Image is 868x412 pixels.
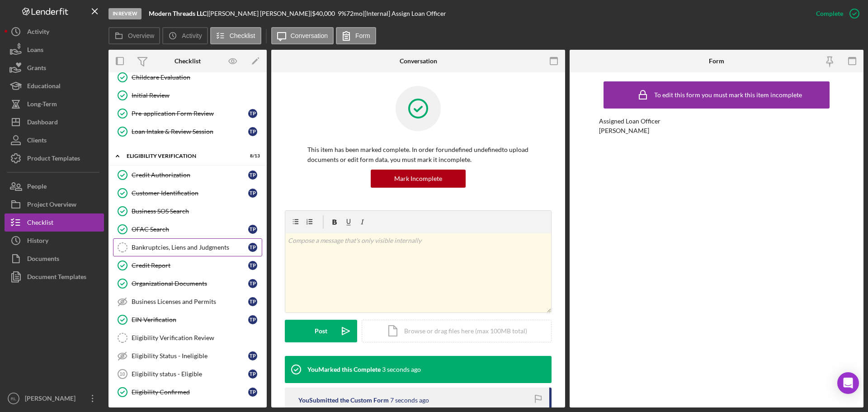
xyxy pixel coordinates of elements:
[390,397,429,404] time: 2025-09-11 20:48
[400,57,437,65] div: Conversation
[119,371,125,377] tspan: 10
[248,369,257,379] div: T P
[27,250,59,270] div: Documents
[132,334,262,341] div: Eligibility Verification Review
[27,59,46,79] div: Grants
[27,41,43,61] div: Loans
[149,10,208,17] div: |
[113,166,262,184] a: Credit AuthorizationTP
[5,41,104,59] button: Loans
[132,316,248,323] div: EIN Verification
[5,250,104,268] button: Documents
[248,315,257,324] div: T P
[248,225,257,234] div: T P
[307,366,381,373] div: You Marked this Complete
[837,372,859,394] div: Open Intercom Messenger
[11,396,17,401] text: RL
[132,244,248,251] div: Bankruptcies, Liens and Judgments
[248,297,257,306] div: T P
[27,131,47,152] div: Clients
[113,329,262,347] a: Eligibility Verification Review
[27,23,49,43] div: Activity
[113,347,262,365] a: Eligibility Status - IneligibleTP
[132,110,248,117] div: Pre-application Form Review
[113,68,262,86] a: Childcare Evaluation
[132,226,248,233] div: OFAC Search
[27,177,47,198] div: People
[5,389,104,407] button: RL[PERSON_NAME]
[394,170,442,188] div: Mark Incomplete
[132,388,248,396] div: Eligibility Confirmed
[113,104,262,123] a: Pre-application Form ReviewTP
[132,370,248,378] div: Eligibility status - Eligible
[709,57,724,65] div: Form
[113,123,262,141] a: Loan Intake & Review SessionTP
[208,10,312,17] div: [PERSON_NAME] [PERSON_NAME] |
[346,10,363,17] div: 72 mo
[27,95,57,115] div: Long-Term
[298,397,389,404] div: You Submitted the Custom Form
[113,311,262,329] a: EIN VerificationTP
[113,86,262,104] a: Initial Review
[248,388,257,397] div: T P
[27,113,58,133] div: Dashboard
[271,27,334,44] button: Conversation
[248,127,257,136] div: T P
[248,243,257,252] div: T P
[182,32,202,39] label: Activity
[132,128,248,135] div: Loan Intake & Review Session
[113,238,262,256] a: Bankruptcies, Liens and JudgmentsTP
[5,59,104,77] button: Grants
[5,232,104,250] button: History
[5,195,104,213] button: Project Overview
[113,293,262,311] a: Business Licenses and PermitsTP
[816,5,843,23] div: Complete
[5,213,104,232] button: Checklist
[113,202,262,220] a: Business SOS Search
[113,383,262,401] a: Eligibility ConfirmedTP
[132,352,248,360] div: Eligibility Status - Ineligible
[363,10,446,17] div: | [Internal] Assign Loan Officer
[113,365,262,383] a: 10Eligibility status - EligibleTP
[132,208,262,215] div: Business SOS Search
[132,92,262,99] div: Initial Review
[175,57,201,65] div: Checklist
[132,262,248,269] div: Credit Report
[654,91,802,99] div: To edit this form you must mark this item incomplete
[5,149,104,167] button: Product Templates
[27,195,76,216] div: Project Overview
[113,275,262,293] a: Organizational DocumentsTP
[5,131,104,149] button: Clients
[113,220,262,238] a: OFAC SearchTP
[128,32,154,39] label: Overview
[132,74,262,81] div: Childcare Evaluation
[162,27,208,44] button: Activity
[807,5,863,23] button: Complete
[371,170,466,188] button: Mark Incomplete
[338,10,346,17] div: 9 %
[5,23,104,41] a: Activity
[5,95,104,113] button: Long-Term
[132,298,248,305] div: Business Licenses and Permits
[127,153,237,159] div: Eligibility Verification
[248,261,257,270] div: T P
[113,256,262,275] a: Credit ReportTP
[248,170,257,180] div: T P
[5,268,104,286] button: Document Templates
[132,280,248,287] div: Organizational Documents
[23,389,81,410] div: [PERSON_NAME]
[5,113,104,131] a: Dashboard
[5,77,104,95] button: Educational
[132,189,248,197] div: Customer Identification
[248,351,257,360] div: T P
[382,366,421,373] time: 2025-09-11 20:48
[248,109,257,118] div: T P
[5,177,104,195] a: People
